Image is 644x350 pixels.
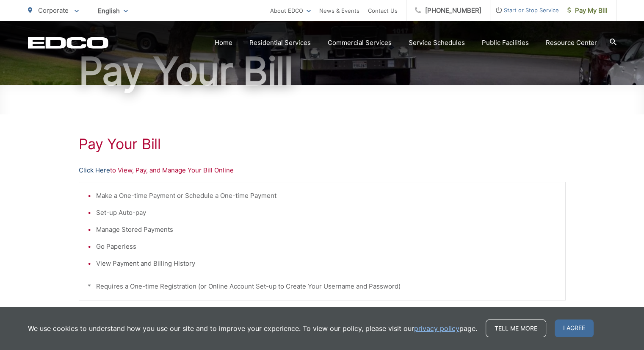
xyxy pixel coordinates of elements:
a: Click Here [79,165,110,175]
a: Service Schedules [409,38,465,48]
li: Set-up Auto-pay [96,208,557,218]
span: Pay My Bill [567,6,608,16]
a: Tell me more [486,319,546,337]
h1: Pay Your Bill [28,50,616,92]
span: I agree [555,319,594,337]
a: Resource Center [546,38,597,48]
a: About EDCO [270,6,311,16]
a: Public Facilities [482,38,529,48]
li: Go Paperless [96,242,557,252]
li: Manage Stored Payments [96,225,557,235]
a: Residential Services [249,38,311,48]
p: We use cookies to understand how you use our site and to improve your experience. To view our pol... [28,323,477,333]
a: News & Events [319,6,359,16]
a: Home [215,38,232,48]
a: EDCD logo. Return to the homepage. [28,37,108,49]
p: to View, Pay, and Manage Your Bill Online [79,165,566,175]
h1: Pay Your Bill [79,136,566,153]
li: Make a One-time Payment or Schedule a One-time Payment [96,191,557,201]
p: * Requires a One-time Registration (or Online Account Set-up to Create Your Username and Password) [88,281,557,292]
li: View Payment and Billing History [96,258,557,269]
span: Corporate [38,6,69,14]
span: English [91,3,134,18]
a: Contact Us [368,6,398,16]
a: privacy policy [414,323,459,333]
a: Commercial Services [328,38,392,48]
